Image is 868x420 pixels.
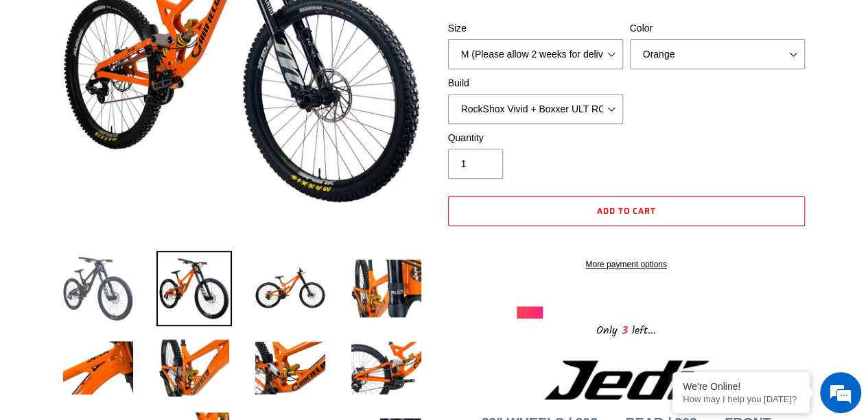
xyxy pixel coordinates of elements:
div: We're Online! [683,381,799,392]
a: More payment options [448,258,805,271]
span: 3 [618,322,632,339]
span: Add to cart [597,204,656,217]
img: Load image into Gallery viewer, JEDI 29 - Complete Bike [156,330,232,406]
label: Build [448,76,623,90]
img: Load image into Gallery viewer, JEDI 29 - Complete Bike [253,251,328,326]
img: Load image into Gallery viewer, JEDI 29 - Complete Bike [349,251,424,326]
label: Size [448,21,623,36]
img: Load image into Gallery viewer, JEDI 29 - Complete Bike [156,251,232,326]
label: Quantity [448,131,623,145]
img: Load image into Gallery viewer, JEDI 29 - Complete Bike [60,251,136,326]
label: Color [630,21,805,36]
button: Add to cart [448,196,805,226]
img: Load image into Gallery viewer, JEDI 29 - Complete Bike [349,330,424,406]
img: Jedi Logo [544,360,709,399]
img: Load image into Gallery viewer, JEDI 29 - Complete Bike [253,330,328,406]
p: How may I help you today? [683,394,799,404]
img: Load image into Gallery viewer, JEDI 29 - Complete Bike [60,330,136,406]
div: Only left... [517,319,736,340]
